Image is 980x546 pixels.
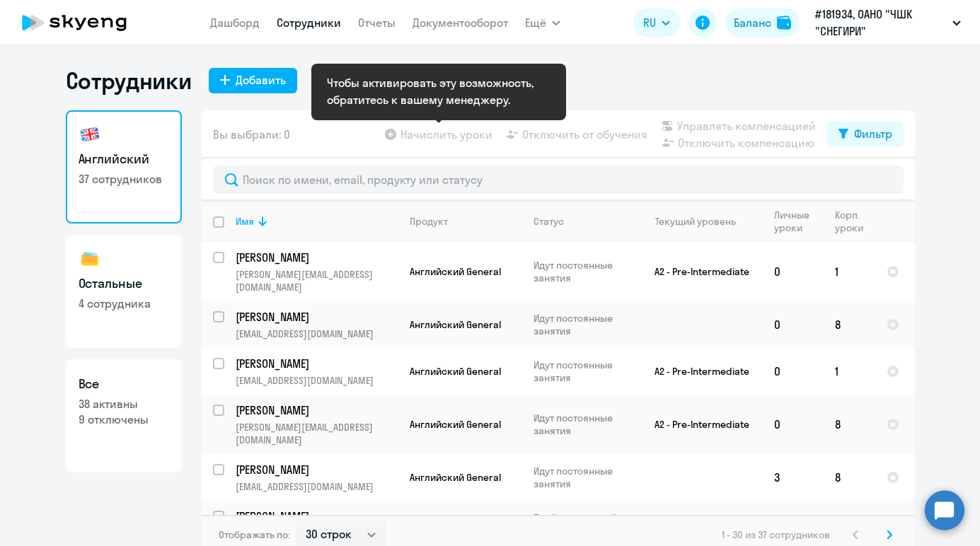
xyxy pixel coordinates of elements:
a: Отчеты [358,16,396,30]
td: 8 [824,395,875,454]
p: #181934, ОАНО "ЧШК "СНЕГИРИ" [815,6,947,40]
p: [PERSON_NAME][EMAIL_ADDRESS][DOMAIN_NAME] [236,421,398,446]
p: [PERSON_NAME] [236,509,396,524]
div: Текущий уровень [655,215,736,228]
td: 0 [763,301,824,348]
p: 37 сотрудников [79,171,169,187]
h1: Сотрудники [66,66,192,95]
span: Вы выбрали: 0 [213,126,290,143]
a: Документооборот [413,16,508,30]
td: A2 - Pre-Intermediate [631,395,763,454]
td: A2 - Pre-Intermediate [631,348,763,395]
img: others [79,248,101,270]
p: Идут постоянные занятия [534,412,630,437]
div: Фильтр [854,125,892,142]
p: Идут постоянные занятия [534,259,630,284]
div: Корп. уроки [835,209,875,234]
div: Личные уроки [774,209,823,234]
img: english [79,123,101,146]
div: Добавить [236,71,286,88]
button: Добавить [209,68,297,93]
p: 4 сотрудника [79,296,169,311]
button: RU [633,8,680,37]
span: Английский General [410,418,501,431]
span: Ещё [525,14,546,31]
td: 0 [763,395,824,454]
p: Идут постоянные занятия [534,359,630,384]
p: Пройден вводный урок [534,511,630,537]
span: RU [643,14,656,31]
p: [PERSON_NAME][EMAIL_ADDRESS][DOMAIN_NAME] [236,268,398,294]
p: [PERSON_NAME] [236,309,396,325]
p: [PERSON_NAME] [236,250,396,265]
a: Сотрудники [277,16,341,30]
button: Фильтр [827,122,904,147]
p: 9 отключены [79,412,169,427]
div: Баланс [734,14,771,31]
span: Английский General [410,365,501,378]
p: [EMAIL_ADDRESS][DOMAIN_NAME] [236,374,398,387]
p: 38 активны [79,396,169,412]
div: Имя [236,215,398,228]
h3: Остальные [79,274,169,293]
img: balance [777,16,791,30]
span: Английский General [410,265,501,278]
a: Дашборд [210,16,260,30]
td: 0 [763,242,824,301]
a: [PERSON_NAME] [236,402,398,418]
button: Балансbalance [725,8,800,37]
a: [PERSON_NAME] [236,509,398,524]
a: Английский37 сотрудников [66,110,182,223]
p: [PERSON_NAME] [236,356,396,371]
td: 8 [824,454,875,501]
div: Продукт [410,215,448,228]
p: [EMAIL_ADDRESS][DOMAIN_NAME] [236,327,398,340]
div: Статус [534,215,564,228]
a: [PERSON_NAME] [236,462,398,477]
div: Чтобы активировать эту возможность, обратитесь к вашему менеджеру. [327,74,550,108]
td: 1 [824,348,875,395]
td: 8 [824,301,875,348]
button: Ещё [525,8,560,37]
span: Отображать по: [219,528,290,541]
h3: Все [79,375,169,393]
td: A2 - Pre-Intermediate [631,242,763,301]
td: 3 [763,454,824,501]
p: [PERSON_NAME] [236,402,396,418]
div: Текущий уровень [642,215,762,228]
h3: Английский [79,150,169,168]
a: Все38 активны9 отключены [66,359,182,472]
p: [EMAIL_ADDRESS][DOMAIN_NAME] [236,480,398,493]
p: Идут постоянные занятия [534,312,630,337]
a: [PERSON_NAME] [236,356,398,371]
a: [PERSON_NAME] [236,309,398,325]
a: Остальные4 сотрудника [66,235,182,348]
span: 1 - 30 из 37 сотрудников [722,528,830,541]
span: Английский General [410,471,501,484]
span: Английский General [410,318,501,331]
p: Идут постоянные занятия [534,465,630,490]
input: Поиск по имени, email, продукту или статусу [213,165,904,194]
p: [PERSON_NAME] [236,462,396,477]
td: 0 [763,348,824,395]
a: [PERSON_NAME] [236,250,398,265]
button: #181934, ОАНО "ЧШК "СНЕГИРИ" [808,6,968,40]
div: Имя [236,215,254,228]
td: 1 [824,242,875,301]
